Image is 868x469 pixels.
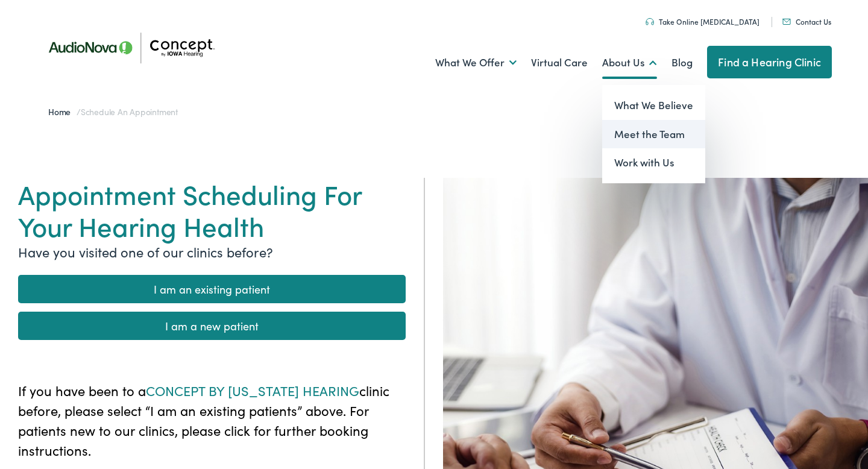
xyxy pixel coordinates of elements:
a: I am a new patient [18,312,406,340]
p: If you have been to a clinic before, please select “I am an existing patients” above. For patient... [18,380,406,460]
a: Blog [671,40,693,85]
a: What We Offer [435,40,517,85]
a: I am an existing patient [18,275,406,303]
a: About Us [602,40,657,85]
span: Schedule an Appointment [81,105,178,118]
a: Virtual Care [531,40,588,85]
a: Home [48,105,77,118]
p: Have you visited one of our clinics before? [18,242,406,262]
img: utility icon [782,19,791,25]
span: / [48,105,178,118]
a: Take Online [MEDICAL_DATA] [646,16,759,27]
a: Find a Hearing Clinic [707,46,832,78]
span: CONCEPT BY [US_STATE] HEARING [146,381,359,400]
a: What We Believe [602,91,705,120]
h1: Appointment Scheduling For Your Hearing Health [18,178,406,242]
a: Work with Us [602,148,705,177]
a: Meet the Team [602,120,705,149]
img: utility icon [646,18,654,25]
a: Contact Us [782,16,831,27]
